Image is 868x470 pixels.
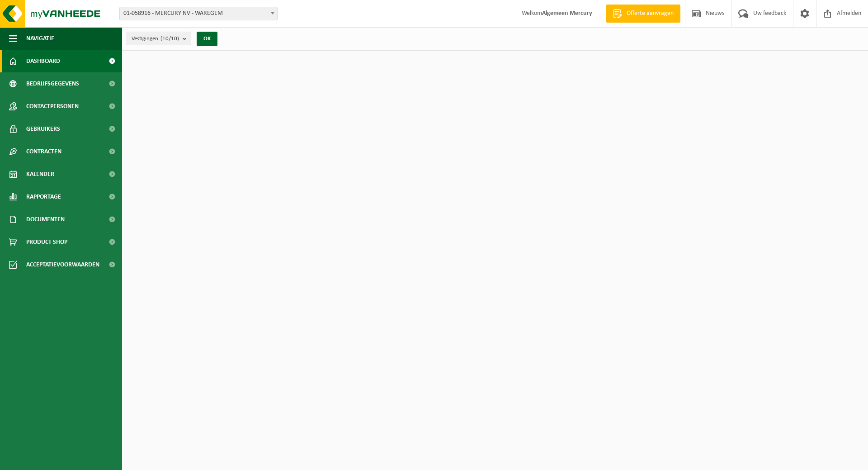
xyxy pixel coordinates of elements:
[542,10,592,17] strong: Algemeen Mercury
[26,208,65,231] span: Documenten
[160,36,179,42] count: (10/10)
[26,140,61,163] span: Contracten
[26,118,60,140] span: Gebruikers
[26,163,54,185] span: Kalender
[26,72,79,95] span: Bedrijfsgegevens
[119,7,278,20] span: 01-058916 - MERCURY NV - WAREGEM
[26,27,54,50] span: Navigatie
[127,32,191,45] button: Vestigingen(10/10)
[26,185,61,208] span: Rapportage
[606,5,680,23] a: Offerte aanvragen
[132,32,179,46] span: Vestigingen
[26,50,60,72] span: Dashboard
[624,9,676,18] span: Offerte aanvragen
[197,32,217,46] button: OK
[26,231,67,253] span: Product Shop
[26,95,79,118] span: Contactpersonen
[26,253,99,276] span: Acceptatievoorwaarden
[120,7,277,20] span: 01-058916 - MERCURY NV - WAREGEM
